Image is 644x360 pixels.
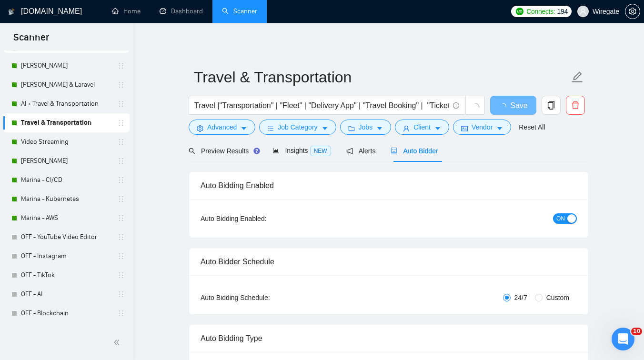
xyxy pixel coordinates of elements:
button: barsJob Categorycaret-down [259,120,336,135]
div: Auto Bidding Schedule: [201,292,326,303]
button: folderJobscaret-down [340,120,392,135]
span: holder [117,290,125,298]
a: OFF - Mobile - Mobile [21,323,111,342]
a: Travel & Transportation [21,113,111,132]
button: settingAdvancedcaret-down [189,120,255,135]
div: Tooltip anchor [252,147,261,155]
span: Scanner [6,30,57,50]
span: holder [117,138,125,146]
span: edit [571,71,584,83]
span: idcard [461,125,468,132]
a: OFF - TikTok [21,266,111,285]
span: holder [117,119,125,127]
span: holder [117,195,125,203]
button: setting [625,4,640,19]
a: OFF - YouTube Video Editor [21,228,111,247]
span: Auto Bidder [391,147,438,155]
span: Custom [543,292,573,303]
span: bars [267,125,274,132]
span: Jobs [359,122,373,132]
span: holder [117,62,125,70]
span: area-chart [272,147,279,154]
span: holder [117,233,125,241]
a: [PERSON_NAME] [21,56,111,75]
span: holder [117,100,125,108]
button: idcardVendorcaret-down [453,120,511,135]
span: Advanced [207,122,237,132]
span: holder [117,214,125,222]
a: OFF - AI [21,285,111,304]
span: Connects: [526,6,555,17]
span: loading [499,103,510,110]
a: Marina - Kubernetes [21,190,111,209]
img: upwork-logo.png [516,8,523,15]
a: Marina - AWS [21,209,111,228]
span: copy [542,101,560,110]
span: holder [117,176,125,184]
a: OFF - Blockchain [21,304,111,323]
span: holder [117,81,125,89]
span: robot [391,148,397,154]
span: delete [566,101,584,110]
span: Vendor [472,122,493,132]
div: Auto Bidding Enabled: [201,213,326,224]
span: Save [510,100,527,111]
span: holder [117,157,125,165]
span: NEW [310,146,331,156]
a: Video Streaming [21,132,111,151]
a: [PERSON_NAME] & Laravel [21,75,111,94]
span: notification [346,148,353,154]
span: setting [197,125,203,132]
span: folder [348,125,355,132]
a: setting [625,8,640,15]
span: 10 [631,328,642,335]
a: searchScanner [222,7,257,15]
span: loading [471,103,479,111]
span: caret-down [496,125,503,132]
span: search [189,148,195,154]
a: AI + Travel & Transportation [21,94,111,113]
input: Scanner name... [194,65,569,89]
a: OFF - Instagram [21,247,111,266]
span: 24/7 [511,292,531,303]
input: Search Freelance Jobs... [194,100,449,111]
span: Alerts [346,147,376,155]
div: Auto Bidding Enabled [201,172,577,199]
button: copy [542,96,561,115]
span: caret-down [322,125,328,132]
button: Save [490,96,536,115]
a: dashboardDashboard [160,7,203,15]
img: logo [8,4,15,20]
span: caret-down [241,125,247,132]
span: Preview Results [189,147,257,155]
span: 194 [557,6,568,17]
a: Reset All [519,122,545,132]
span: user [403,125,410,132]
span: Client [413,122,431,132]
button: delete [566,96,585,115]
span: Job Category [278,122,317,132]
span: caret-down [434,125,441,132]
button: userClientcaret-down [395,120,449,135]
span: info-circle [453,102,459,109]
a: [PERSON_NAME] [21,151,111,170]
span: caret-down [376,125,383,132]
div: Auto Bidding Type [201,325,577,352]
span: holder [117,252,125,260]
a: Marina - CI/CD [21,170,111,190]
a: homeHome [112,7,141,15]
span: user [580,8,586,15]
iframe: Intercom live chat [612,328,634,350]
span: double-left [113,338,123,347]
span: holder [117,310,125,317]
span: holder [117,271,125,279]
span: Insights [272,147,331,154]
span: ON [556,213,565,224]
div: Auto Bidder Schedule [201,248,577,275]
